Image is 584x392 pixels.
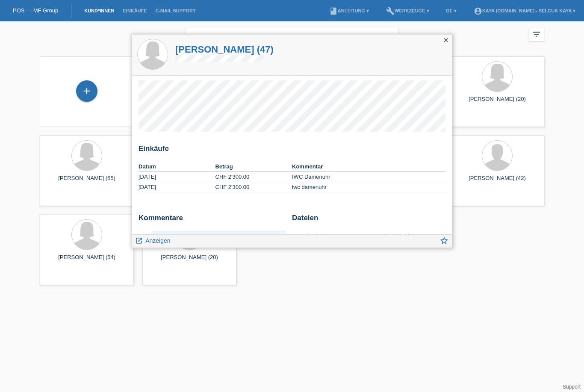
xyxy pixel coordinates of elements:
a: POS — MF Group [13,7,58,14]
div: Tipp fehler [156,233,281,239]
i: star_border [439,236,449,245]
a: [PERSON_NAME] (47) [175,44,274,55]
td: IWC Damenuhr [292,172,445,182]
td: CHF 2'300.00 [215,182,292,192]
a: E-Mail Support [151,8,200,13]
div: [PERSON_NAME] (20) [149,254,230,268]
h2: Einkäufe [139,144,445,157]
div: [PERSON_NAME] (54) [47,254,127,268]
i: close [442,37,449,44]
a: DE ▾ [442,8,461,13]
th: Kommentar [292,162,445,172]
i: filter_list [532,29,541,39]
i: account_circle [474,7,482,15]
span: Anzeigen [145,237,170,244]
th: Betrag [215,162,292,172]
i: launch [135,237,143,245]
th: Datei [307,231,383,241]
td: [DATE] [139,182,215,192]
i: book [329,7,338,15]
div: [PERSON_NAME] (42) [457,175,537,189]
a: bookAnleitung ▾ [325,8,373,13]
a: launch Anzeigen [135,235,171,245]
input: Suche... [185,28,399,48]
a: Einkäufe [118,8,151,13]
td: CHF 2'300.00 [215,172,292,182]
a: Support [563,384,581,390]
div: [PERSON_NAME] (55) [47,175,127,189]
td: [DATE] [139,172,215,182]
h2: Dateien [292,214,445,227]
div: [PERSON_NAME] (20) [457,96,537,109]
h2: Kommentare [139,214,286,227]
a: star_border [439,237,449,248]
a: account_circleKaya [DOMAIN_NAME] - Selcuk Kaya ▾ [469,8,580,13]
i: build [386,7,395,15]
div: Kund*in hinzufügen [77,84,97,98]
a: Kund*innen [80,8,118,13]
td: iwc damenuhr [292,182,445,192]
th: Datum/Zeit [383,231,434,241]
a: buildWerkzeuge ▾ [382,8,434,13]
th: Datum [139,162,215,172]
